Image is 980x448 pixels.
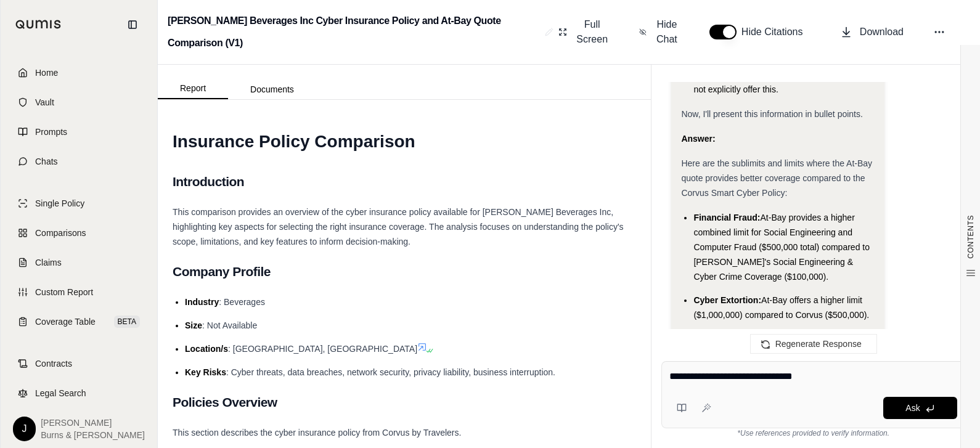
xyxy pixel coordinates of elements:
[185,297,219,307] span: Industry
[185,344,228,354] span: Location/s
[35,96,54,108] span: Vault
[35,197,84,210] span: Single Policy
[883,397,957,419] button: Ask
[905,403,920,413] span: Ask
[8,118,150,145] a: Prompts
[634,12,685,52] button: Hide Chat
[13,417,36,441] div: J
[35,387,86,399] span: Legal Search
[35,316,96,328] span: Coverage Table
[202,320,257,330] span: : Not Available
[8,249,150,276] a: Claims
[185,320,202,330] span: Size
[8,380,150,407] a: Legal Search
[173,259,636,285] h2: Company Profile
[35,286,93,298] span: Custom Report
[661,428,965,438] div: *Use references provided to verify information.
[693,295,761,305] span: Cyber Extortion:
[228,79,316,99] button: Documents
[693,213,870,282] span: At-Bay provides a higher combined limit for Social Engineering and Computer Fraud ($500,000 total...
[185,367,226,377] span: Key Risks
[173,124,636,159] h1: Insurance Policy Comparison
[693,295,869,320] span: At-Bay offers a higher limit ($1,000,000) compared to Corvus ($500,000).
[173,428,461,438] span: This section describes the cyber insurance policy from Corvus by Travelers.
[860,25,904,39] span: Download
[681,158,872,198] span: Here are the sublimits and limits where the At-Bay quote provides better coverage compared to the...
[41,417,145,429] span: [PERSON_NAME]
[35,227,86,239] span: Comparisons
[8,350,150,377] a: Contracts
[681,134,715,144] strong: Answer:
[693,213,760,222] span: Financial Fraud:
[835,20,909,44] button: Download
[173,207,624,246] span: This comparison provides an overview of the cyber insurance policy available for [PERSON_NAME] Be...
[654,17,680,47] span: Hide Chat
[228,344,417,354] span: : [GEOGRAPHIC_DATA], [GEOGRAPHIC_DATA]
[226,367,555,377] span: : Cyber threats, data breaches, network security, privacy liability, business interruption.
[173,169,636,195] h2: Introduction
[35,357,72,370] span: Contracts
[8,279,150,306] a: Custom Report
[681,109,863,119] span: Now, I'll present this information in bullet points.
[173,389,636,415] h2: Policies Overview
[8,190,150,217] a: Single Policy
[8,148,150,175] a: Chats
[8,89,150,116] a: Vault
[15,20,62,29] img: Qumis Logo
[114,316,140,328] span: BETA
[41,429,145,441] span: Burns & [PERSON_NAME]
[8,59,150,86] a: Home
[35,256,62,269] span: Claims
[35,67,58,79] span: Home
[219,297,265,307] span: : Beverages
[741,25,811,39] span: Hide Citations
[574,17,610,47] span: Full Screen
[158,78,228,99] button: Report
[35,126,67,138] span: Prompts
[8,219,150,246] a: Comparisons
[168,10,540,54] h2: [PERSON_NAME] Beverages Inc Cyber Insurance Policy and At-Bay Quote Comparison (V1)
[750,334,877,354] button: Regenerate Response
[553,12,615,52] button: Full Screen
[123,15,142,35] button: Collapse sidebar
[8,308,150,335] a: Coverage TableBETA
[35,155,58,168] span: Chats
[775,339,862,349] span: Regenerate Response
[966,215,976,259] span: CONTENTS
